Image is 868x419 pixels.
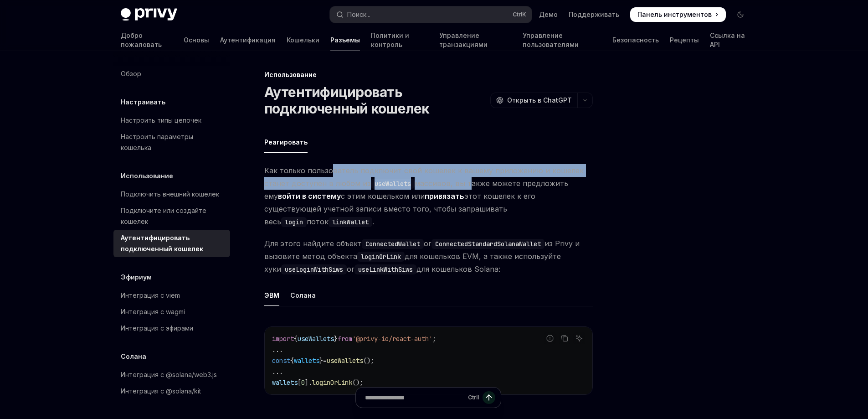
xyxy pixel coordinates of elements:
a: Подключите или создайте кошелек [113,202,230,230]
font: Настраивать [121,98,165,106]
input: Задайте вопрос... [365,388,464,408]
span: const [272,357,290,365]
span: = [323,357,327,365]
font: для кошельков Solana: [416,264,500,274]
span: } [319,357,323,365]
span: from [338,335,352,343]
font: Настроить параметры кошелька [121,133,193,151]
font: Эфириум [121,273,152,281]
font: Аутентифицировать подключенный кошелек [121,234,203,253]
font: Демо [539,10,558,18]
a: Рецепты [670,29,699,51]
button: Открытый поиск [330,6,532,23]
font: Панель инструментов [637,10,712,18]
font: привязать [425,191,464,201]
code: login [281,217,307,227]
font: ЭВМ [264,291,279,299]
font: Кошельки [287,36,319,44]
font: Использование [264,71,317,78]
span: ... [272,367,283,376]
a: Управление пользователями [523,29,601,51]
font: Управление пользователями [523,31,579,48]
font: Как только пользователь подключит свой кошелек к вашему приложению и кошелек станет доступен в лю... [264,166,584,188]
span: { [290,357,294,365]
a: Политики и контроль [371,29,428,51]
font: Основы [184,36,209,44]
font: Подключить внешний кошелек [121,190,219,198]
font: Поиск... [347,10,370,18]
a: Интеграция с эфирами [113,320,230,336]
font: Аутентификация [220,36,276,44]
a: Основы [184,29,209,51]
a: Добро пожаловать [121,29,173,51]
a: Подключить внешний кошелек [113,186,230,202]
font: K [522,11,526,18]
button: Сообщить о неверном коде [544,332,556,344]
span: '@privy-io/react-auth' [352,335,432,343]
font: Ссылка на API [710,31,745,48]
font: с этим кошельком или [341,191,425,201]
font: Интеграция с эфирами [121,324,193,332]
font: Интеграция с wagmi [121,308,185,316]
a: Интеграция с @solana/web3.js [113,367,230,383]
a: Интеграция с wagmi [113,304,230,320]
button: Включить темный режим [733,7,748,22]
font: Добро пожаловать [121,31,162,48]
font: Использование [121,172,173,180]
font: Управление транзакциями [439,31,488,48]
font: Интеграция с @solana/web3.js [121,371,217,378]
a: Разъемы [330,29,360,51]
code: loginOrLink [357,252,405,262]
code: useLoginWithSiws [281,264,347,274]
font: Подключите или создайте кошелек [121,207,206,225]
font: Открыть в ChatGPT [507,96,572,104]
img: темный логотип [121,8,177,21]
span: 0 [301,378,305,387]
font: Для этого найдите объект [264,239,362,248]
font: Обзор [121,70,141,78]
font: Безопасность [612,36,659,44]
button: Скопировать содержимое из блока кода [559,332,570,344]
code: useWallets [371,179,415,189]
span: } [334,335,338,343]
font: поток [307,217,329,226]
font: массивов, вы также можете предложить ему [264,179,568,201]
a: Кошельки [287,29,319,51]
a: Интеграция с @solana/kit [113,383,230,399]
a: Настроить параметры кошелька [113,129,230,156]
a: Ссылка на API [710,29,748,51]
span: [ [298,378,301,387]
button: Спросите ИИ [573,332,585,344]
font: Солана [290,291,316,299]
span: { [294,335,298,343]
a: Аутентификация [220,29,276,51]
button: Открыть в ChatGPT [490,93,577,108]
font: or [424,239,431,248]
font: для кошельков EVM, а также используйте хуки [264,252,561,274]
a: Управление транзакциями [439,29,512,51]
font: Настроить типы цепочек [121,116,201,124]
font: Интеграция с viem [121,291,180,299]
span: (); [363,357,374,365]
span: useWallets [327,357,363,365]
span: import [272,335,294,343]
a: Обзор [113,66,230,82]
a: Демо [539,10,558,19]
font: . [372,217,374,226]
font: войти в систему [278,191,341,201]
a: Панель инструментов [630,7,726,22]
font: Солана [121,352,146,360]
font: этот кошелек к его существующей учетной записи вместо того, чтобы запрашивать весь [264,191,535,226]
a: Безопасность [612,29,659,51]
a: Настроить типы цепочек [113,112,230,129]
code: ConnectedWallet [362,239,424,249]
code: useLinkWithSiws [354,264,416,274]
a: Аутентифицировать подключенный кошелек [113,230,230,257]
span: ... [272,346,283,354]
span: (); [352,378,363,387]
font: Реагировать [264,138,308,146]
a: Поддерживать [569,10,619,19]
font: Поддерживать [569,10,619,18]
font: Рецепты [670,36,699,44]
a: Интеграция с viem [113,287,230,304]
